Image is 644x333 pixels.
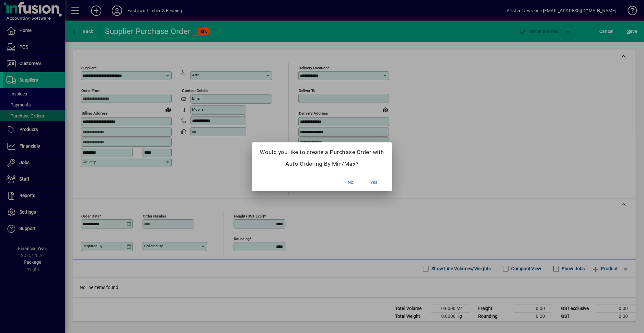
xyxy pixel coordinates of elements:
button: Yes [363,177,384,188]
h5: Auto Ordering By Min/Max? [260,161,384,167]
button: No [340,177,361,188]
span: No [348,179,353,186]
h5: Would you like to create a Purchase Order with [260,149,384,156]
span: Yes [370,179,377,186]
